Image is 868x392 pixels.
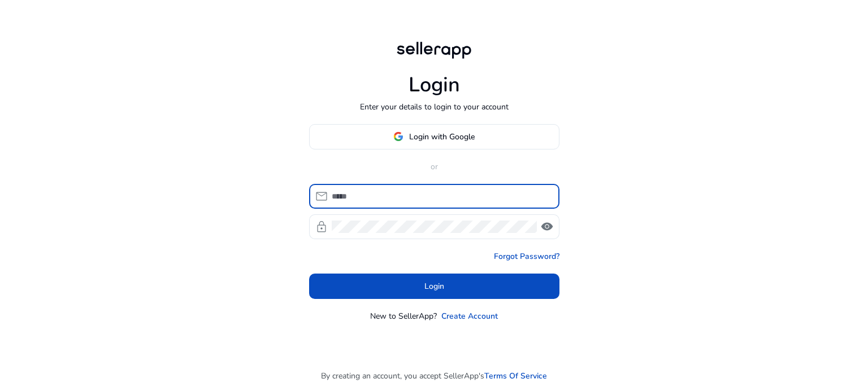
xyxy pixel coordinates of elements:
[315,190,328,203] span: mail
[424,280,444,292] span: Login
[370,310,437,322] p: New to SellerApp?
[309,124,559,149] button: Login with Google
[540,220,554,234] span: visibility
[309,274,559,299] button: Login
[409,73,460,97] h1: Login
[409,131,475,143] span: Login with Google
[393,131,403,142] img: google-logo.svg
[309,161,559,173] p: or
[484,370,547,382] a: Terms Of Service
[315,220,328,234] span: lock
[360,101,509,113] p: Enter your details to login to your account
[441,310,498,322] a: Create Account
[494,250,559,262] a: Forgot Password?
